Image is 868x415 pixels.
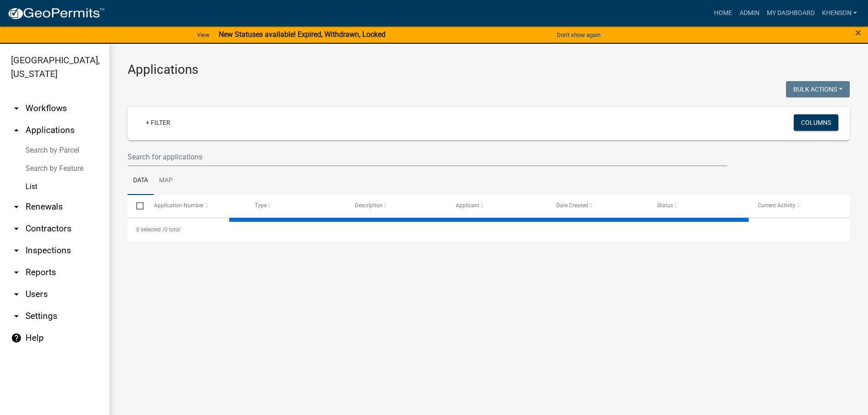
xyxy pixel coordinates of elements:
[145,195,246,217] datatable-header-cell: Application Number
[128,195,145,217] datatable-header-cell: Select
[786,81,850,97] button: Bulk Actions
[255,202,267,209] span: Type
[794,114,838,131] button: Columns
[553,27,604,42] button: Don't show again
[139,114,178,131] a: + Filter
[246,195,346,217] datatable-header-cell: Type
[556,202,588,209] span: Date Created
[154,166,178,195] a: Map
[736,5,763,22] a: Admin
[548,195,648,217] datatable-header-cell: Date Created
[11,201,22,212] i: arrow_drop_down
[456,202,479,209] span: Applicant
[11,289,22,300] i: arrow_drop_down
[128,148,727,166] input: Search for applications
[128,218,850,241] div: 0 total
[763,5,818,22] a: My Dashboard
[11,333,22,343] i: help
[128,62,850,77] h3: Applications
[11,311,22,322] i: arrow_drop_down
[193,27,213,42] a: View
[154,202,204,209] span: Application Number
[136,226,164,233] span: 0 selected /
[11,223,22,234] i: arrow_drop_down
[355,202,383,209] span: Description
[657,202,673,209] span: Status
[11,125,22,136] i: arrow_drop_up
[749,195,850,217] datatable-header-cell: Current Activity
[11,267,22,278] i: arrow_drop_down
[128,166,154,195] a: Data
[219,30,385,39] strong: New Statuses available! Expired, Withdrawn, Locked
[648,195,749,217] datatable-header-cell: Status
[855,26,861,39] span: ×
[11,245,22,256] i: arrow_drop_down
[758,202,796,209] span: Current Activity
[447,195,548,217] datatable-header-cell: Applicant
[710,5,736,22] a: Home
[346,195,447,217] datatable-header-cell: Description
[818,5,861,22] a: khenson
[11,103,22,114] i: arrow_drop_down
[855,27,861,38] button: Close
